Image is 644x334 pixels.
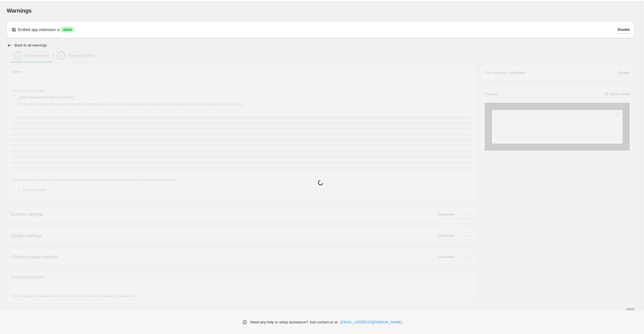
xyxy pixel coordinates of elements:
a: [EMAIL_ADDRESS][DOMAIN_NAME] [340,319,402,325]
p: Embed app extension is [18,27,60,32]
h2: Back to all warnings [15,43,47,48]
button: Disable [618,26,630,34]
span: active [63,27,72,32]
span: Disable [618,27,630,32]
span: Warnings [7,8,32,14]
